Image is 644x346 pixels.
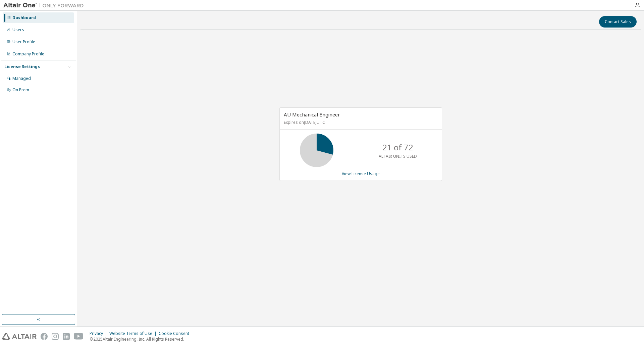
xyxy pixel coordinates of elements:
div: Privacy [90,331,109,336]
div: Users [12,27,24,33]
div: On Prem [12,87,29,93]
img: youtube.svg [74,333,84,340]
div: User Profile [12,39,35,45]
a: View License Usage [342,171,380,177]
img: instagram.svg [52,333,59,340]
p: ALTAIR UNITS USED [379,153,417,159]
p: Expires on [DATE] UTC [284,119,436,125]
button: Contact Sales [599,16,637,28]
img: facebook.svg [41,333,48,340]
p: © 2025 Altair Engineering, Inc. All Rights Reserved. [90,336,193,342]
img: altair_logo.svg [2,333,37,340]
div: Company Profile [12,51,44,57]
div: Cookie Consent [159,331,193,336]
div: Managed [12,76,31,81]
div: License Settings [4,64,40,69]
div: Website Terms of Use [109,331,159,336]
p: 21 of 72 [382,142,413,153]
span: AU Mechanical Engineer [284,111,340,118]
img: linkedin.svg [63,333,70,340]
div: Dashboard [12,15,36,20]
img: Altair One [3,2,87,9]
